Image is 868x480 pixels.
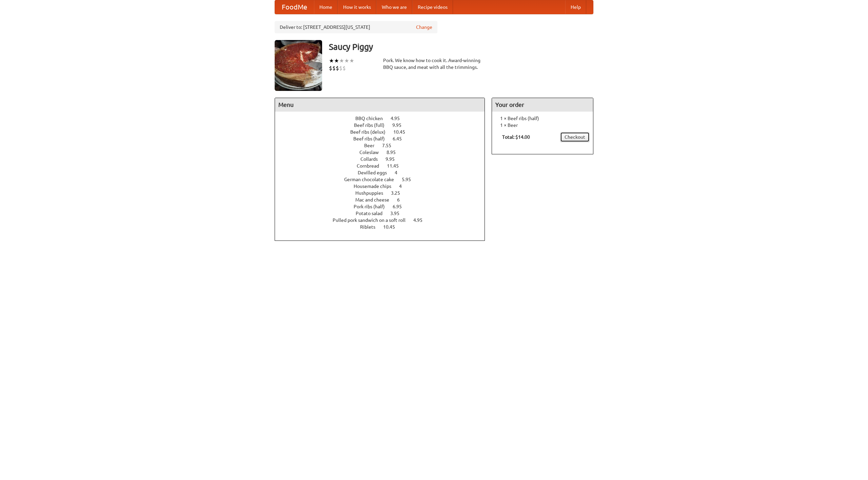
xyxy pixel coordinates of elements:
a: Potato salad 3.95 [356,211,412,216]
li: ★ [344,57,349,64]
a: Riblets 10.45 [360,224,408,230]
a: Pulled pork sandwich on a soft roll 4.95 [333,217,435,223]
h3: Saucy Piggy [329,40,593,54]
li: ★ [349,57,354,64]
span: Collards [360,156,384,162]
a: FoodMe [275,0,314,14]
a: How it works [338,0,376,14]
span: 6.95 [393,204,409,209]
li: $ [332,64,336,72]
a: Hushpuppies 3.25 [355,190,413,196]
img: angular.jpg [275,40,322,91]
a: Beer 7.55 [364,143,404,148]
div: Pork. We know how to cook it. Award-winning BBQ sauce, and meat with all the trimmings. [383,57,485,71]
h4: Menu [275,98,485,112]
li: 1 × Beer [495,122,590,129]
span: Cornbread [357,163,386,169]
span: 5.95 [402,177,418,182]
a: Devilled eggs 4 [358,170,410,175]
span: Riblets [360,224,382,230]
li: ★ [334,57,339,64]
span: 10.45 [393,129,412,135]
a: German chocolate cake 5.95 [344,177,423,182]
a: Recipe videos [412,0,453,14]
a: Pork ribs (half) 6.95 [354,204,414,209]
li: ★ [329,57,334,64]
a: Coleslaw 8.95 [359,150,408,155]
span: 9.95 [392,122,408,128]
a: Home [314,0,338,14]
a: Who we are [376,0,412,14]
b: Total: $14.00 [502,134,530,140]
span: Devilled eggs [358,170,394,175]
a: Cornbread 11.45 [357,163,411,169]
a: Change [416,24,432,31]
a: Beef ribs (delux) 10.45 [350,129,418,135]
span: Beer [364,143,381,148]
li: $ [329,64,332,72]
a: Collards 9.95 [360,156,407,162]
a: Mac and cheese 6 [355,197,412,203]
span: 10.45 [383,224,402,230]
span: Beef ribs (half) [353,136,392,141]
li: ★ [339,57,344,64]
span: 4.95 [391,116,407,121]
span: Beef ribs (full) [354,122,391,128]
li: $ [339,64,342,72]
span: 6.45 [393,136,409,141]
h4: Your order [492,98,593,112]
span: German chocolate cake [344,177,401,182]
span: 4 [395,170,404,175]
span: Coleslaw [359,150,386,155]
span: Potato salad [356,211,389,216]
div: Deliver to: [STREET_ADDRESS][US_STATE] [275,21,437,33]
span: 3.95 [390,211,406,216]
a: Beef ribs (half) 6.45 [353,136,414,141]
span: 6 [397,197,407,203]
span: 9.95 [386,156,401,162]
span: Mac and cheese [355,197,396,203]
li: 1 × Beef ribs (half) [495,115,590,122]
span: 4.95 [413,217,429,223]
span: Pork ribs (half) [354,204,392,209]
li: $ [336,64,339,72]
span: Pulled pork sandwich on a soft roll [333,217,412,223]
span: 4 [399,184,409,189]
li: $ [342,64,346,72]
span: Housemade chips [354,184,398,189]
span: BBQ chicken [355,116,390,121]
a: Checkout [560,132,590,142]
a: Beef ribs (full) 9.95 [354,122,414,128]
a: Housemade chips 4 [354,184,414,189]
a: Help [565,0,586,14]
span: Hushpuppies [355,190,390,196]
span: Beef ribs (delux) [350,129,392,135]
a: BBQ chicken 4.95 [355,116,412,121]
span: 11.45 [387,163,406,169]
span: 7.55 [382,143,398,148]
span: 8.95 [387,150,402,155]
span: 3.25 [391,190,407,196]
